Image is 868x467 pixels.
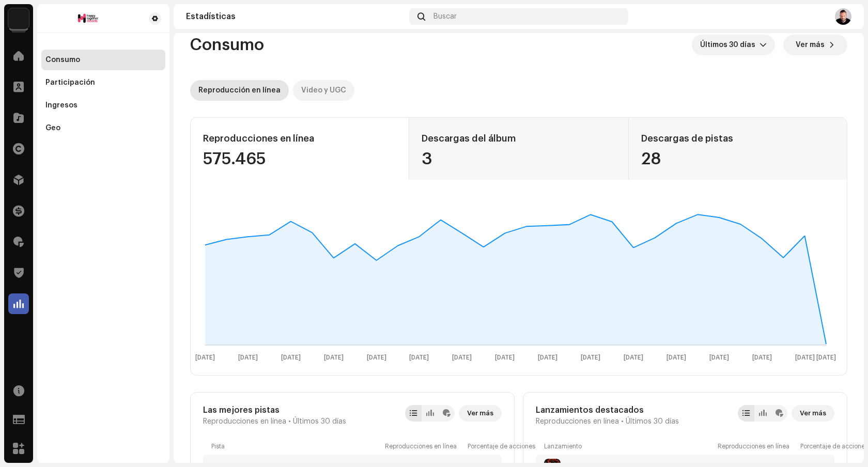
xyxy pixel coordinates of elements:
div: Ingresos [45,101,78,110]
button: Ver más [792,405,834,422]
text: [DATE] [495,354,515,361]
div: Lanzamiento [544,442,714,450]
text: [DATE] [709,354,729,361]
div: Pista [211,442,381,450]
span: Ver más [467,403,493,424]
text: [DATE] [538,354,557,361]
div: Descargas de pistas [641,130,834,147]
span: Buscar [433,12,457,21]
span: Reproducciones en línea [536,417,619,426]
span: • [288,417,291,426]
span: Reproducciones en línea [203,417,286,426]
span: Ver más [800,403,826,424]
span: Últimos 30 días [700,35,760,55]
div: Reproducción en línea [198,80,281,101]
div: Las mejores pistas [203,405,346,415]
text: [DATE] [667,354,686,361]
div: Consumo [45,56,80,64]
text: [DATE] [752,354,772,361]
div: Participación [45,79,95,87]
div: dropdown trigger [760,35,767,55]
re-m-nav-item: Geo [41,118,165,138]
div: Lanzamientos destacados [536,405,679,415]
text: [DATE] [452,354,472,361]
div: 28 [641,151,834,167]
span: Consumo [190,35,264,55]
text: [DATE] [795,354,815,361]
text: [DATE] [238,354,258,361]
text: [DATE] [195,354,215,361]
img: d22b4095-d449-4ccf-9eb5-85ca29122d11 [835,8,851,25]
img: 021ed41d-f4f8-479b-9ea1-0eb539fc28fa [45,12,132,25]
div: Reproducciones en línea [385,442,463,450]
text: [DATE] [581,354,600,361]
button: Ver más [783,35,847,55]
re-m-nav-item: Consumo [41,50,165,70]
div: Geo [45,124,60,132]
span: • [621,417,624,426]
text: [DATE] [816,354,836,361]
text: [DATE] [367,354,386,361]
div: Porcentaje de acciones [468,442,493,450]
div: 575.465 [203,151,396,167]
button: Ver más [459,405,502,422]
text: [DATE] [324,354,344,361]
re-m-nav-item: Ingresos [41,95,165,116]
div: Video y UGC [301,80,346,101]
text: [DATE] [281,354,301,361]
span: Últimos 30 días [626,417,679,426]
div: Reproducciones en línea [203,130,396,147]
div: Descargas del álbum [422,130,615,147]
div: Reproducciones en línea [718,442,796,450]
img: edd8793c-a1b1-4538-85bc-e24b6277bc1e [8,8,29,29]
text: [DATE] [409,354,429,361]
re-m-nav-item: Participación [41,72,165,93]
text: [DATE] [624,354,643,361]
span: Últimos 30 días [293,417,346,426]
div: 3 [422,151,615,167]
div: Porcentaje de acciones [800,442,826,450]
span: Ver más [796,35,825,55]
div: Estadísticas [186,12,405,21]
